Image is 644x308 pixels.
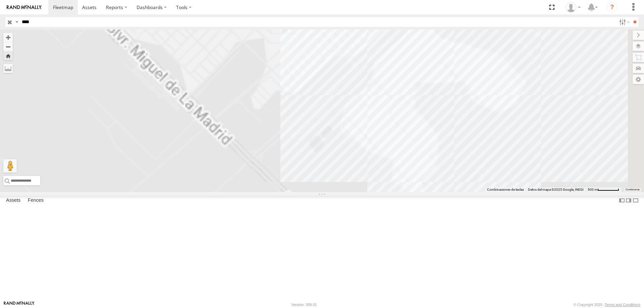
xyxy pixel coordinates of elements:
span: Datos del mapa ©2025 Google, INEGI [528,188,584,191]
button: Arrastra el hombrecito naranja al mapa para abrir Street View [3,159,17,173]
i: ? [607,2,618,13]
label: Measure [3,64,13,73]
div: MANUEL HERNANDEZ [563,2,583,12]
img: rand-logo.svg [7,5,42,10]
label: Hide Summary Table [632,196,639,205]
label: Map Settings [633,75,644,84]
a: Visit our Website [4,301,35,308]
button: Combinaciones de teclas [487,187,524,192]
label: Fences [24,196,47,205]
label: Search Filter Options [616,17,631,27]
button: Zoom out [3,42,13,51]
label: Dock Summary Table to the Left [619,196,625,205]
label: Search Query [14,17,19,27]
button: Escala del mapa: 500 m por 61 píxeles [586,187,621,192]
span: 500 m [588,188,597,191]
label: Assets [3,196,24,205]
label: Dock Summary Table to the Right [625,196,632,205]
a: Terms and Conditions [605,303,640,307]
a: Condiciones (se abre en una nueva pestaña) [626,188,640,191]
button: Zoom Home [3,51,13,60]
button: Zoom in [3,33,13,42]
div: © Copyright 2025 - [574,303,640,307]
div: Version: 309.01 [291,303,317,307]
